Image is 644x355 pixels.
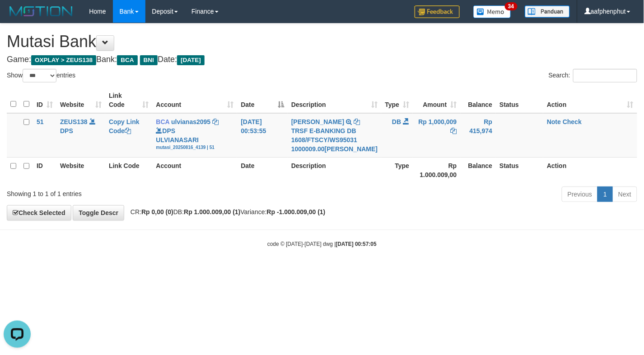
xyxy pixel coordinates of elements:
[171,118,210,125] a: ulvianas2095
[152,87,237,113] th: Account: activate to sort column ascending
[7,55,637,64] h4: Game: Bank: Date:
[37,118,44,125] span: 51
[7,5,75,18] img: MOTION_logo.png
[109,118,140,134] a: Copy Link Code
[597,187,613,202] a: 1
[473,5,511,18] img: Button%20Memo.svg
[7,33,637,51] h1: Mutasi Bank
[156,144,233,151] div: mutasi_20250816_4139 | 51
[381,87,413,113] th: Type: activate to sort column ascending
[496,157,543,183] th: Status
[156,126,233,151] div: DPS ULVIANASARI
[562,187,598,202] a: Previous
[543,87,637,113] th: Action: activate to sort column ascending
[237,157,288,183] th: Date
[612,187,637,202] a: Next
[267,241,377,247] small: code © [DATE]-[DATE] dwg |
[381,157,413,183] th: Type
[288,87,381,113] th: Description: activate to sort column ascending
[451,127,457,134] a: Copy Rp 1,000,009 to clipboard
[60,118,88,125] a: ZEUS138
[140,55,158,65] span: BNI
[105,87,152,113] th: Link Code: activate to sort column ascending
[126,208,326,216] span: CR: DB: Variance:
[336,241,377,247] strong: [DATE] 00:57:05
[547,118,561,125] a: Note
[152,157,237,183] th: Account
[291,126,378,154] div: TRSF E-BANKING DB 1608/FTSCY/WS95031 1000009.00[PERSON_NAME]
[461,113,496,158] td: Rp 415,974
[105,157,152,183] th: Link Code
[267,208,326,216] strong: Rp -1.000.009,00 (1)
[549,69,637,82] label: Search:
[354,118,360,125] a: Copy SITI MAEMUNAH to clipboard
[563,118,582,125] a: Check
[7,69,75,82] label: Show entries
[33,157,56,183] th: ID
[141,208,173,216] strong: Rp 0,00 (0)
[461,157,496,183] th: Balance
[7,186,261,198] div: Showing 1 to 1 of 1 entries
[56,87,105,113] th: Website: activate to sort column ascending
[212,118,219,125] a: Copy ulvianas2095 to clipboard
[413,113,460,158] td: Rp 1,000,009
[413,157,460,183] th: Rp 1.000.009,00
[573,69,637,82] input: Search:
[7,205,71,221] a: Check Selected
[392,118,401,125] span: DB
[33,87,56,113] th: ID: activate to sort column ascending
[288,157,381,183] th: Description
[543,157,637,183] th: Action
[505,2,517,10] span: 34
[413,87,460,113] th: Amount: activate to sort column ascending
[23,69,56,82] select: Showentries
[56,113,105,158] td: DPS
[117,55,137,65] span: BCA
[461,87,496,113] th: Balance
[4,4,31,31] button: Open LiveChat chat widget
[237,87,288,113] th: Date: activate to sort column descending
[237,113,288,158] td: [DATE] 00:53:55
[73,205,124,221] a: Toggle Descr
[496,87,543,113] th: Status
[525,5,570,18] img: panduan.png
[184,208,240,216] strong: Rp 1.000.009,00 (1)
[415,5,460,18] img: Feedback.jpg
[177,55,205,65] span: [DATE]
[31,55,96,65] span: OXPLAY > ZEUS138
[291,118,344,125] a: [PERSON_NAME]
[56,157,105,183] th: Website
[156,118,169,125] span: BCA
